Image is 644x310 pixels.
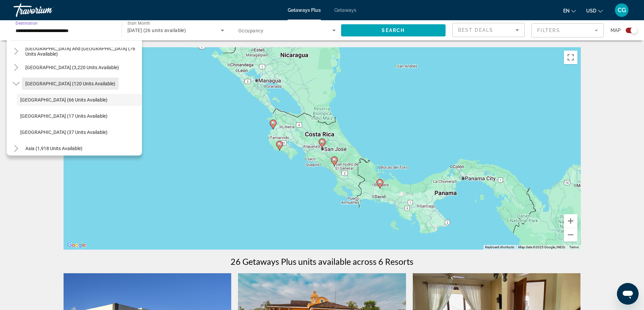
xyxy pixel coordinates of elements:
button: Change language [563,6,576,16]
span: en [563,8,570,13]
span: [GEOGRAPHIC_DATA] (120 units available) [25,81,115,86]
span: Best Deals [458,27,493,33]
button: [GEOGRAPHIC_DATA] (3,220 units available) [22,61,122,74]
button: Search [341,24,446,36]
button: Toggle fullscreen view [564,51,577,64]
iframe: Button to launch messaging window [617,283,639,305]
span: [GEOGRAPHIC_DATA] (17 units available) [20,113,108,119]
a: Travorium [14,1,81,19]
span: USD [586,8,596,13]
span: Occupancy [238,28,263,33]
span: Asia (1,918 units available) [25,146,82,151]
span: Destination [16,21,38,25]
span: Start Month [127,21,150,26]
button: [GEOGRAPHIC_DATA] and [GEOGRAPHIC_DATA] (76 units available) [22,45,142,57]
a: Open this area in Google Maps (opens a new window) [65,241,88,250]
span: [DATE] (26 units available) [127,28,186,33]
a: Terms (opens in new tab) [569,245,579,249]
button: Asia (1,918 units available) [22,142,86,154]
button: Toggle South Pacific and Oceania (76 units available) [10,46,22,57]
img: Google [65,241,88,250]
button: [GEOGRAPHIC_DATA] (66 units available) [17,94,142,106]
button: Zoom in [564,214,577,228]
button: [GEOGRAPHIC_DATA] (120 units available) [22,78,119,90]
a: Getaways Plus [288,7,321,13]
button: Toggle Asia (1,918 units available) [10,143,22,154]
span: Map [611,26,621,35]
button: Toggle South America (3,220 units available) [10,62,22,74]
button: Filter [531,23,604,38]
span: Search [382,28,405,33]
span: CG [618,7,626,13]
span: [GEOGRAPHIC_DATA] (3,220 units available) [25,65,119,70]
button: [GEOGRAPHIC_DATA] (17 units available) [17,110,142,122]
button: Toggle Central America (120 units available) [10,78,22,90]
span: [GEOGRAPHIC_DATA] and [GEOGRAPHIC_DATA] (76 units available) [25,46,139,57]
a: Getaways [334,7,356,13]
h1: 26 Getaways Plus units available across 6 Resorts [231,256,413,266]
span: Map data ©2025 Google, INEGI [518,245,565,249]
span: [GEOGRAPHIC_DATA] (37 units available) [20,130,108,135]
mat-select: Sort by [458,26,519,34]
button: Keyboard shortcuts [485,245,514,250]
button: User Menu [613,3,630,17]
span: [GEOGRAPHIC_DATA] (66 units available) [20,97,108,103]
button: Change currency [586,6,603,16]
button: Zoom out [564,228,577,242]
button: [GEOGRAPHIC_DATA] (37 units available) [17,126,142,138]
